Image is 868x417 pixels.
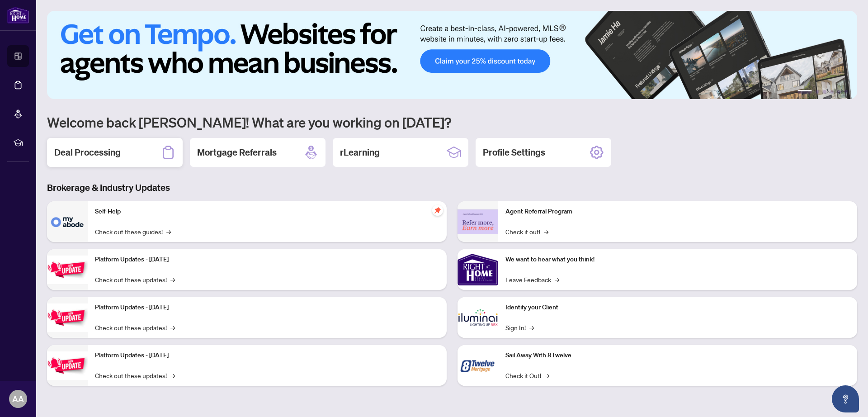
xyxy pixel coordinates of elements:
[166,227,171,237] span: →
[47,114,857,131] h1: Welcome back [PERSON_NAME]! What are you working on [DATE]?
[505,351,850,360] p: Sail Away With 8Twelve
[340,146,380,159] h2: rLearning
[95,275,175,284] a: Check out these updates!→
[816,90,819,94] button: 2
[483,146,545,159] h2: Profile Settings
[95,351,439,360] p: Platform Updates - [DATE]
[458,249,498,290] img: We want to hear what you think!
[458,297,498,338] img: Identify your Client
[170,370,175,380] span: →
[844,90,848,94] button: 6
[837,90,841,94] button: 5
[505,303,850,313] p: Identify your Client
[505,227,548,237] a: Check it out!→
[505,255,850,265] p: We want to hear what you think!
[95,303,439,313] p: Platform Updates - [DATE]
[95,207,439,217] p: Self-Help
[458,209,498,234] img: Agent Referral Program
[47,11,857,99] img: Slide 0
[830,90,834,94] button: 4
[529,322,534,332] span: →
[197,146,277,159] h2: Mortgage Referrals
[95,370,175,380] a: Check out these updates!→
[12,393,24,405] span: AA
[54,146,121,159] h2: Deal Processing
[47,201,88,242] img: Self-Help
[555,275,559,284] span: →
[545,370,549,380] span: →
[544,227,548,237] span: →
[95,322,175,332] a: Check out these updates!→
[7,7,29,24] img: logo
[832,385,859,412] button: Open asap
[170,322,175,332] span: →
[505,322,534,332] a: Sign In!→
[432,205,443,216] span: pushpin
[47,303,88,332] img: Platform Updates - July 8, 2025
[797,90,812,94] button: 1
[505,207,850,217] p: Agent Referral Program
[458,345,498,386] img: Sail Away With 8Twelve
[505,275,559,284] a: Leave Feedback→
[505,370,549,380] a: Check it Out!→
[47,256,88,284] img: Platform Updates - July 21, 2025
[170,275,175,284] span: →
[47,181,857,194] h3: Brokerage & Industry Updates
[95,227,171,237] a: Check out these guides!→
[95,255,439,265] p: Platform Updates - [DATE]
[47,351,88,380] img: Platform Updates - June 23, 2025
[823,90,826,94] button: 3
